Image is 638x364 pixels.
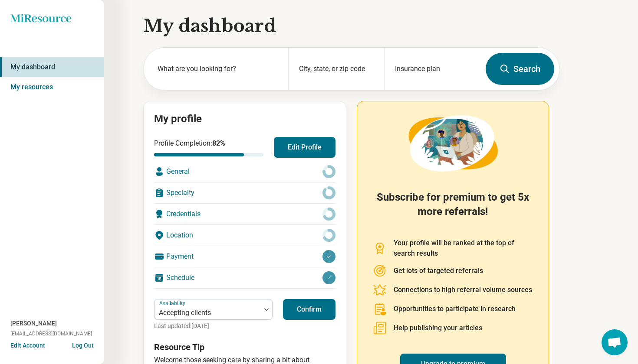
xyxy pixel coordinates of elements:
button: Search [486,53,554,85]
div: Schedule [154,267,335,288]
span: [EMAIL_ADDRESS][DOMAIN_NAME] [10,330,92,338]
p: Your profile will be ranked at the top of search results [394,238,533,259]
label: Availability [159,300,187,306]
button: Edit Profile [274,137,335,158]
div: Specialty [154,182,335,203]
h2: My profile [154,112,335,127]
h2: Subscribe for premium to get 5x more referrals! [373,190,533,227]
div: General [154,161,335,182]
div: Payment [154,246,335,267]
button: Confirm [283,299,335,320]
a: Open chat [602,329,628,355]
p: Last updated: [DATE] [154,322,273,331]
span: 82 % [212,139,225,147]
div: Credentials [154,204,335,224]
span: [PERSON_NAME] [10,319,57,328]
div: Location [154,225,335,246]
h1: My dashboard [143,14,560,38]
button: Log Out [72,341,94,348]
p: Get lots of targeted referrals [394,266,483,276]
p: Opportunities to participate in research [394,304,516,314]
label: What are you looking for? [158,64,278,74]
h3: Resource Tip [154,341,335,353]
button: Edit Account [10,341,45,350]
p: Help publishing your articles [394,323,482,333]
p: Connections to high referral volume sources [394,285,532,295]
div: Profile Completion: [154,138,263,156]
